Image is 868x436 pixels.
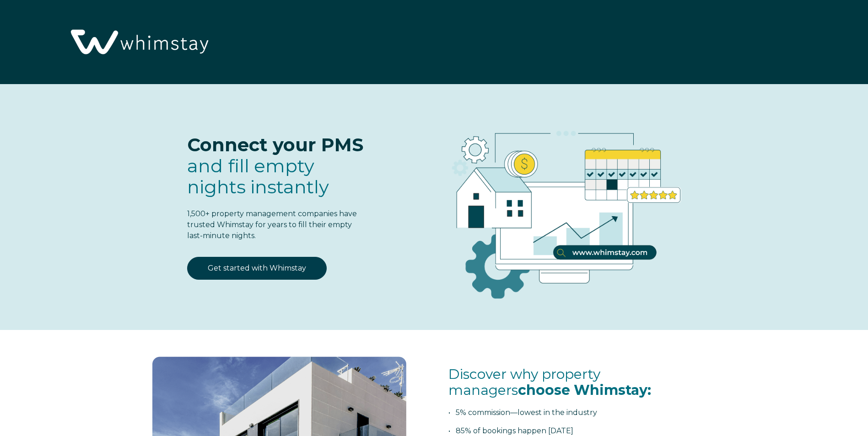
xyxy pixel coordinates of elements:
span: Connect your PMS [187,133,363,156]
span: • 85% of bookings happen [DATE] [448,426,573,435]
span: Discover why property managers [448,366,651,399]
img: Whimstay Logo-02 1 [64,5,213,81]
span: • 5% commission—lowest in the industry [448,408,597,417]
a: Get started with Whimstay [187,257,327,280]
img: RBO Ilustrations-03 [400,102,722,314]
span: and [187,154,329,198]
span: 1,500+ property management companies have trusted Whimstay for years to fill their empty last-min... [187,209,357,240]
span: fill empty nights instantly [187,154,329,198]
span: choose Whimstay: [518,382,651,399]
